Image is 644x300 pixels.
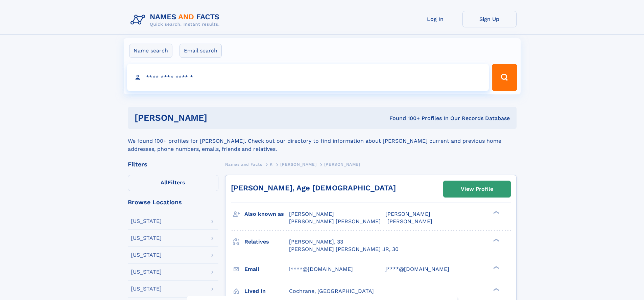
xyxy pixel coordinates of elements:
[231,184,396,192] a: [PERSON_NAME], Age [DEMOGRAPHIC_DATA]
[492,287,500,292] div: ❯
[461,181,493,197] div: View Profile
[244,208,289,220] h3: Also known as
[161,179,168,186] span: All
[387,218,432,225] span: [PERSON_NAME]
[131,252,162,258] div: [US_STATE]
[131,218,162,224] div: [US_STATE]
[244,236,289,248] h3: Relatives
[324,162,360,167] span: [PERSON_NAME]
[131,235,162,241] div: [US_STATE]
[385,211,430,217] span: [PERSON_NAME]
[129,44,172,58] label: Name search
[128,129,517,153] div: We found 100+ profiles for [PERSON_NAME]. Check out our directory to find information about [PERS...
[270,160,273,168] a: K
[244,263,289,275] h3: Email
[128,175,218,191] label: Filters
[180,44,222,58] label: Email search
[289,246,399,253] a: [PERSON_NAME] [PERSON_NAME] JR, 30
[462,11,517,27] a: Sign Up
[492,210,500,215] div: ❯
[244,285,289,297] h3: Lived in
[289,238,343,246] a: [PERSON_NAME], 33
[131,269,162,275] div: [US_STATE]
[131,286,162,292] div: [US_STATE]
[298,115,510,122] div: Found 100+ Profiles In Our Records Database
[289,211,334,217] span: [PERSON_NAME]
[225,160,262,168] a: Names and Facts
[270,162,273,167] span: K
[289,218,381,225] span: [PERSON_NAME] [PERSON_NAME]
[280,162,316,167] span: [PERSON_NAME]
[492,265,500,270] div: ❯
[492,64,517,91] button: Search Button
[128,199,218,205] div: Browse Locations
[280,160,316,168] a: [PERSON_NAME]
[408,11,462,27] a: Log In
[444,181,510,197] a: View Profile
[135,114,299,122] h1: [PERSON_NAME]
[492,238,500,242] div: ❯
[127,64,489,91] input: search input
[289,288,374,294] span: Cochrane, [GEOGRAPHIC_DATA]
[128,161,218,167] div: Filters
[128,11,225,29] img: Logo Names and Facts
